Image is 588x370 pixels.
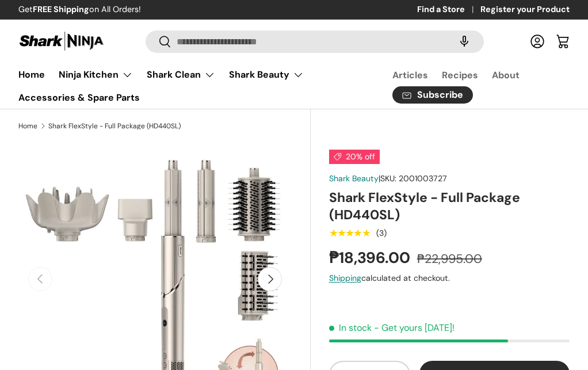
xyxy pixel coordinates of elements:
[18,3,141,16] p: Get on All Orders!
[329,272,570,284] div: calculated at checkout.
[329,227,370,239] span: ★★★★★
[399,173,447,184] span: 2001003727
[48,123,181,129] a: Shark FlexStyle - Full Package (HD440SL)
[329,273,361,283] a: Shipping
[18,63,365,109] nav: Primary
[379,173,447,184] span: |
[140,63,222,86] summary: Shark Clean
[374,322,455,334] p: - Get yours [DATE]!
[442,64,478,86] a: Recipes
[18,123,37,129] a: Home
[147,63,215,86] a: Shark Clean
[229,63,304,86] a: Shark Beauty
[492,64,520,86] a: About
[329,150,380,164] span: 20% off
[59,63,133,86] a: Ninja Kitchen
[417,90,463,100] span: Subscribe
[18,121,311,131] nav: Breadcrumbs
[417,3,480,16] a: Find a Store
[329,173,379,184] a: Shark Beauty
[18,63,45,86] a: Home
[376,229,387,238] div: (3)
[18,86,140,109] a: Accessories & Spare Parts
[480,3,570,16] a: Register your Product
[33,4,89,14] strong: FREE Shipping
[329,247,413,268] strong: ₱18,396.00
[222,63,311,86] summary: Shark Beauty
[18,30,105,52] img: Shark Ninja Philippines
[329,228,370,238] div: 5.0 out of 5.0 stars
[365,63,570,109] nav: Secondary
[52,63,140,86] summary: Ninja Kitchen
[329,322,372,334] span: In stock
[392,86,473,104] a: Subscribe
[392,64,428,86] a: Articles
[417,251,482,267] s: ₱22,995.00
[329,189,570,223] h1: Shark FlexStyle - Full Package (HD440SL)
[446,29,483,54] speech-search-button: Search by voice
[380,173,396,184] span: SKU:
